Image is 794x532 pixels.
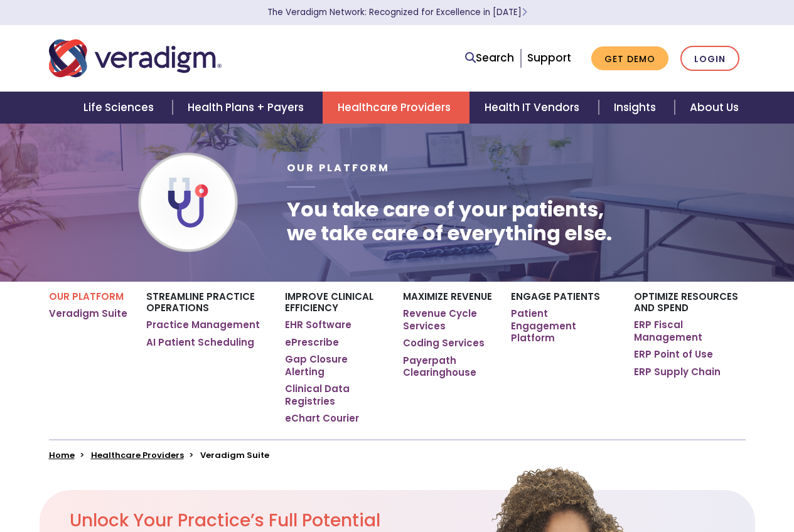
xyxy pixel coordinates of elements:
img: Veradigm logo [49,38,222,79]
a: Coding Services [403,337,485,349]
a: Patient Engagement Platform [511,307,615,344]
a: ERP Fiscal Management [634,319,745,343]
h1: You take care of your patients, we take care of everything else. [287,198,612,246]
a: Get Demo [591,46,668,71]
a: Life Sciences [68,92,173,124]
a: ePrescribe [285,336,339,349]
a: Health Plans + Payers [173,92,323,124]
a: Health IT Vendors [469,92,598,124]
a: Revenue Cycle Services [403,307,492,332]
a: Veradigm Suite [49,307,127,320]
a: Insights [599,92,675,124]
a: ERP Supply Chain [634,366,721,378]
a: Clinical Data Registries [285,383,385,407]
a: Healthcare Providers [323,92,469,124]
span: Our Platform [287,161,390,175]
a: Gap Closure Alerting [285,353,385,378]
a: AI Patient Scheduling [146,336,254,349]
a: About Us [675,92,754,124]
a: Healthcare Providers [91,449,184,461]
a: eChart Courier [285,412,359,425]
a: The Veradigm Network: Recognized for Excellence in [DATE]Learn More [267,6,527,18]
h2: Unlock Your Practice’s Full Potential [70,510,457,531]
a: Payerpath Clearinghouse [403,354,492,379]
a: Support [527,50,571,65]
a: Practice Management [146,319,260,331]
a: Search [465,50,514,66]
span: Learn More [522,6,527,18]
a: ERP Point of Use [634,348,713,361]
a: Login [680,46,739,72]
a: EHR Software [285,319,351,331]
a: Home [49,449,75,461]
